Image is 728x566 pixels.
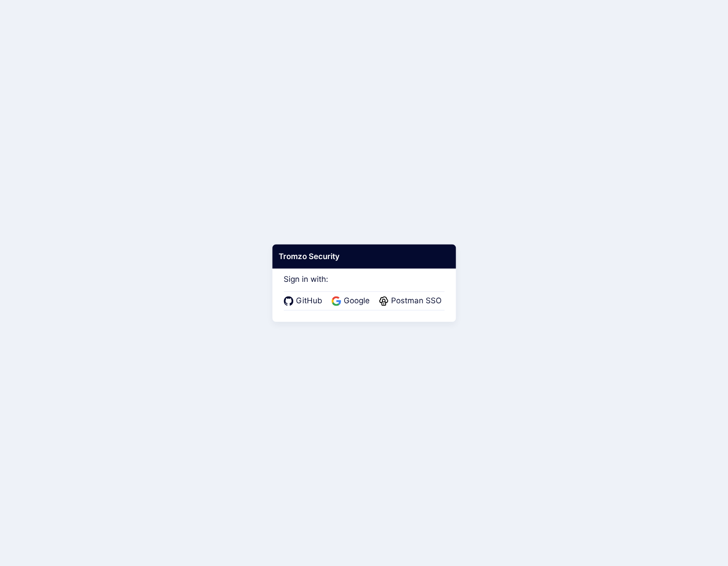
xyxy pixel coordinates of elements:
[379,295,444,307] a: Postman SSO
[284,262,444,310] div: Sign in with:
[293,295,325,307] span: GitHub
[341,295,372,307] span: Google
[284,295,325,307] a: GitHub
[388,295,444,307] span: Postman SSO
[331,295,372,307] a: Google
[272,244,456,269] div: Tromzo Security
